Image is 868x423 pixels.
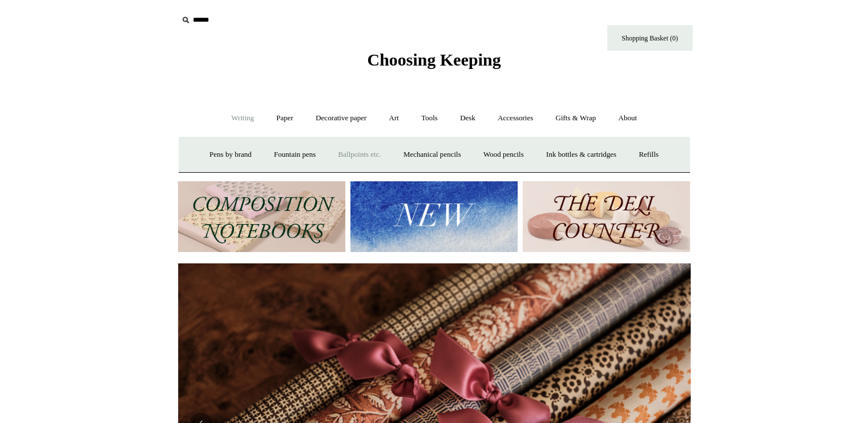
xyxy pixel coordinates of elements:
img: New.jpg__PID:f73bdf93-380a-4a35-bcfe-7823039498e1 [350,181,518,253]
img: The Deli Counter [523,181,690,253]
a: Paper [266,103,304,133]
a: Gifts & Wrap [545,103,606,133]
img: 202302 Composition ledgers.jpg__PID:69722ee6-fa44-49dd-a067-31375e5d54ec [178,181,345,253]
a: Desk [450,103,486,133]
a: Art [379,103,409,133]
a: Ballpoints etc. [328,140,391,170]
a: Accessories [487,103,543,133]
a: Mechanical pencils [393,140,471,170]
a: Ink bottles & cartridges [536,140,627,170]
a: Shopping Basket (0) [607,25,693,51]
a: Tools [411,103,448,133]
a: Writing [221,103,264,133]
span: Choosing Keeping [367,50,500,69]
a: Wood pencils [473,140,534,170]
a: Fountain pens [264,140,326,170]
a: About [608,103,647,133]
a: Pens by brand [199,140,262,170]
a: Choosing Keeping [367,59,500,67]
a: Refills [628,140,669,170]
a: Decorative paper [305,103,377,133]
